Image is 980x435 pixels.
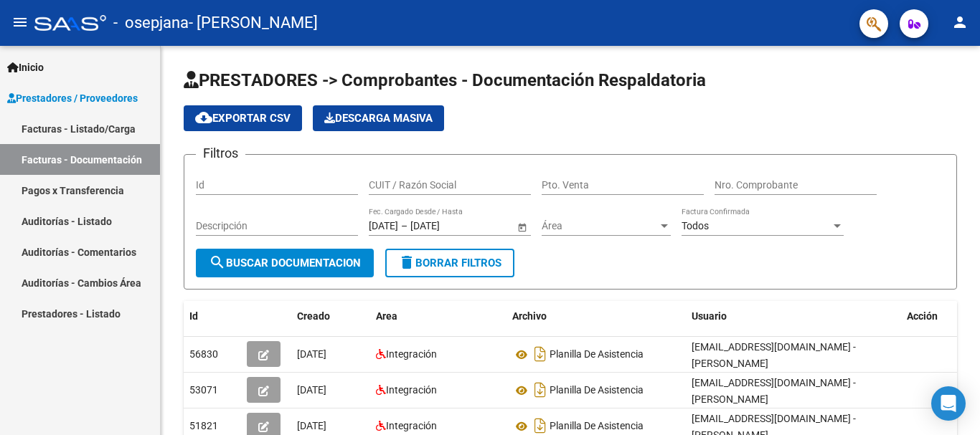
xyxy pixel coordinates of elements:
[386,420,437,431] span: Integración
[209,254,226,271] mat-icon: search
[113,7,189,39] span: - osepjana
[189,420,218,431] span: 51821
[692,377,856,405] span: [EMAIL_ADDRESS][DOMAIN_NAME] - [PERSON_NAME]
[369,220,398,232] input: Fecha inicio
[398,257,501,269] span: Borrar Filtros
[297,420,326,431] span: [DATE]
[196,143,245,163] h3: Filtros
[550,349,644,360] span: Planilla De Asistencia
[7,59,44,75] span: Inicio
[931,386,966,421] div: Open Intercom Messenger
[209,257,361,269] span: Buscar Documentacion
[907,310,938,322] span: Acción
[531,378,550,401] i: Descargar documento
[682,220,709,231] span: Todos
[195,112,291,125] span: Exportar CSV
[297,384,326,396] span: [DATE]
[550,385,644,396] span: Planilla De Asistencia
[901,301,973,332] datatable-header-cell: Acción
[401,220,407,232] span: –
[398,254,415,271] mat-icon: delete
[11,14,29,31] mat-icon: menu
[189,310,198,322] span: Id
[686,301,901,332] datatable-header-cell: Usuario
[385,249,514,277] button: Borrar Filtros
[531,343,550,365] i: Descargar documento
[313,105,444,131] app-download-masive: Descarga masiva de comprobantes (adjuntos)
[189,384,218,396] span: 53071
[386,384,437,396] span: Integración
[951,14,969,31] mat-icon: person
[189,7,318,39] span: - [PERSON_NAME]
[376,310,397,322] span: Area
[313,105,444,131] button: Descarga Masiva
[512,310,547,322] span: Archivo
[507,301,686,332] datatable-header-cell: Archivo
[370,301,507,332] datatable-header-cell: Area
[196,249,374,277] button: Buscar Documentacion
[189,348,218,360] span: 56830
[386,348,437,360] span: Integración
[184,70,706,90] span: PRESTADORES -> Comprobantes - Documentación Respaldatoria
[297,310,330,322] span: Creado
[324,112,433,125] span: Descarga Masiva
[184,105,302,131] button: Exportar CSV
[7,90,138,106] span: Prestadores / Proveedores
[692,310,727,322] span: Usuario
[692,341,856,369] span: [EMAIL_ADDRESS][DOMAIN_NAME] - [PERSON_NAME]
[297,348,326,360] span: [DATE]
[542,220,658,232] span: Área
[291,301,370,332] datatable-header-cell: Creado
[550,421,644,432] span: Planilla De Asistencia
[195,109,212,126] mat-icon: cloud_download
[184,301,241,332] datatable-header-cell: Id
[514,219,529,234] button: Open calendar
[410,220,481,232] input: Fecha fin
